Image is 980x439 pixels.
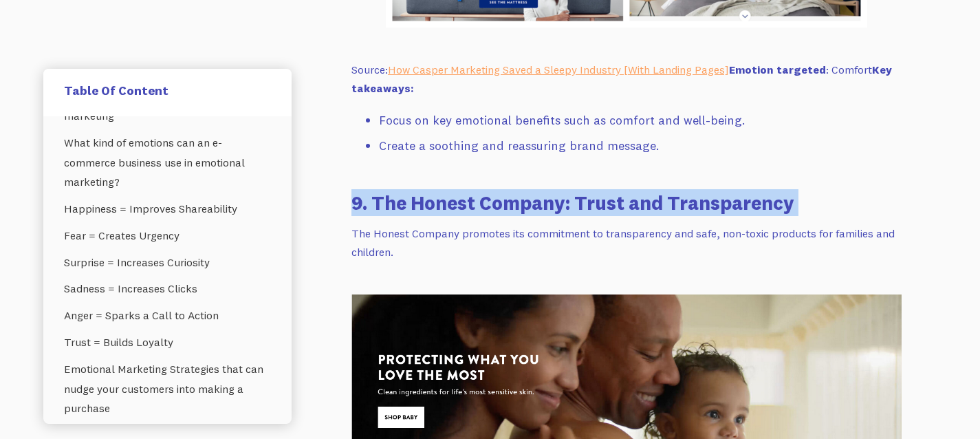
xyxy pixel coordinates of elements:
[351,224,902,261] p: The Honest Company promotes its commitment to transparency and safe, non-toxic products for famil...
[64,222,271,249] a: Fear = Creates Urgency
[64,129,271,195] a: What kind of emotions can an e-commerce business use in emotional marketing?
[379,111,902,131] li: Focus on key emotional benefits such as comfort and well-being.
[351,61,902,97] p: Source: : Comfort
[64,329,271,356] a: Trust = Builds Loyalty
[388,63,729,76] a: How Casper Marketing Saved a Sleepy Industry [With Landing Pages]
[64,303,271,330] a: Anger = Sparks a Call to Action
[729,63,826,76] strong: Emotion targeted
[64,356,271,422] a: Emotional Marketing Strategies that can nudge your customers into making a purchase
[64,83,271,98] h5: Table Of Content
[64,249,271,276] a: Surprise = Increases Curiosity
[64,195,271,222] a: Happiness = Improves Shareability
[64,276,271,303] a: Sadness = Increases Clicks
[379,136,902,156] li: Create a soothing and reassuring brand message.
[351,189,902,216] h3: 9. The Honest Company: Trust and Transparency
